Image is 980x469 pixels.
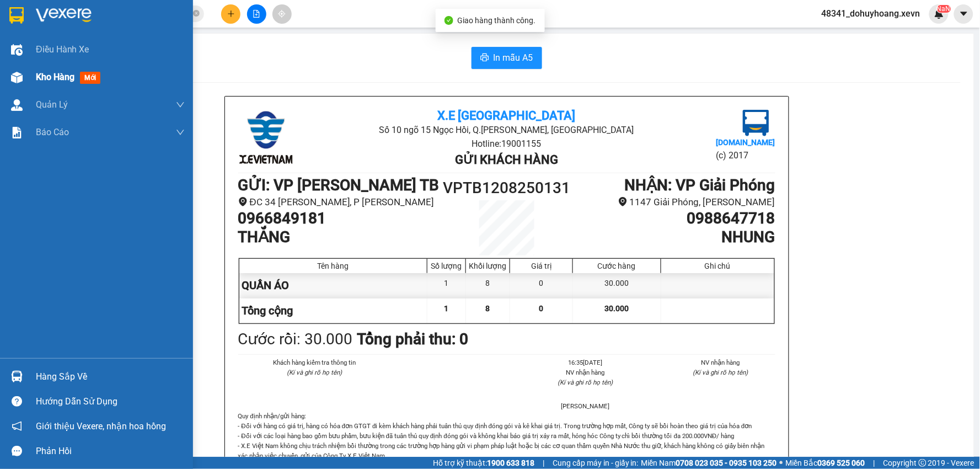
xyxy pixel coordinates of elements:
[36,369,185,385] div: Hàng sắp về
[576,262,657,270] div: Cước hàng
[786,457,865,469] span: Miền Bắc
[531,367,640,377] li: NV nhận hàng
[433,457,534,469] span: Hỗ trợ kỹ thuật:
[664,262,772,270] div: Ghi chú
[919,459,927,467] span: copyright
[272,4,292,24] button: aim
[36,393,185,410] div: Hướng dẫn sử dụng
[513,262,570,270] div: Giá trị
[458,16,536,25] span: Giao hàng thành công.
[487,459,534,467] strong: 1900 633 818
[12,396,22,407] span: question-circle
[193,9,200,19] span: close-circle
[11,127,23,138] img: solution-icon
[36,443,185,460] div: Phản hồi
[36,98,68,111] span: Quản Lý
[693,369,748,376] i: (Kí và ghi rõ họ tên)
[455,153,558,167] b: Gửi khách hàng
[574,228,775,247] h1: NHUNG
[221,4,240,24] button: plus
[36,125,69,139] span: Báo cáo
[716,138,775,147] b: [DOMAIN_NAME]
[80,72,100,84] span: mới
[12,446,22,456] span: message
[553,457,639,469] span: Cung cấp máy in - giấy in:
[11,99,23,111] img: warehouse-icon
[954,4,973,24] button: caret-down
[253,10,260,18] span: file-add
[239,273,428,298] div: QUẦN ÁO
[716,148,775,162] li: (c) 2017
[445,16,453,25] span: check-circle
[357,330,469,348] b: Tổng phải thu: 0
[531,358,640,367] li: 16:35[DATE]
[486,304,490,313] span: 8
[176,100,185,109] span: down
[242,304,293,317] span: Tổng cộng
[437,109,575,122] b: X.E [GEOGRAPHIC_DATA]
[558,379,613,386] i: (Kí và ghi rõ họ tên)
[543,457,544,469] span: |
[238,110,293,165] img: logo.jpg
[242,262,425,270] div: Tên hàng
[641,457,777,469] span: Miền Nam
[36,42,89,56] span: Điều hành xe
[440,176,574,200] h1: VPTB1208250131
[328,137,686,151] li: Hotline: 19001155
[12,421,22,431] span: notification
[531,401,640,411] li: [PERSON_NAME]
[604,304,629,313] span: 30.000
[574,209,775,228] h1: 0988647718
[466,273,510,298] div: 8
[9,7,24,24] img: logo-vxr
[238,327,353,351] div: Cước rồi : 30.000
[287,369,342,376] i: (Kí và ghi rõ họ tên)
[510,273,573,298] div: 0
[11,44,23,56] img: warehouse-icon
[193,10,200,17] span: close-circle
[11,371,23,382] img: warehouse-icon
[469,262,507,270] div: Khối lượng
[574,195,775,210] li: 1147 Giải Phóng, [PERSON_NAME]
[238,209,440,228] h1: 0966849181
[36,419,166,433] span: Giới thiệu Vexere, nhận hoa hồng
[666,358,775,367] li: NV nhận hàng
[176,128,185,137] span: down
[238,195,440,210] li: ĐC 34 [PERSON_NAME], P [PERSON_NAME]
[238,176,440,194] b: GỬI : VP [PERSON_NAME] TB
[780,461,783,465] span: ⚪️
[934,9,944,19] img: icon-new-feature
[445,304,449,313] span: 1
[676,459,777,467] strong: 0708 023 035 - 0935 103 250
[539,304,544,313] span: 0
[874,457,875,469] span: |
[472,47,542,69] button: printerIn mẫu A5
[743,110,769,136] img: logo.jpg
[573,273,661,298] div: 30.000
[618,197,628,206] span: environment
[278,10,286,18] span: aim
[813,7,929,20] span: 48341_dohuyhoang.xevn
[494,51,533,65] span: In mẫu A5
[818,459,865,467] strong: 0369 525 060
[625,176,775,194] b: NHẬN : VP Giải Phóng
[937,5,951,13] sup: NaN
[260,358,369,367] li: Khách hàng kiểm tra thông tin
[36,72,74,82] span: Kho hàng
[238,228,440,247] h1: THẮNG
[11,72,23,83] img: warehouse-icon
[480,53,489,63] span: printer
[328,123,686,137] li: Số 10 ngõ 15 Ngọc Hồi, Q.[PERSON_NAME], [GEOGRAPHIC_DATA]
[247,4,266,24] button: file-add
[427,273,466,298] div: 1
[430,262,463,270] div: Số lượng
[959,9,969,19] span: caret-down
[227,10,235,18] span: plus
[238,197,248,206] span: environment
